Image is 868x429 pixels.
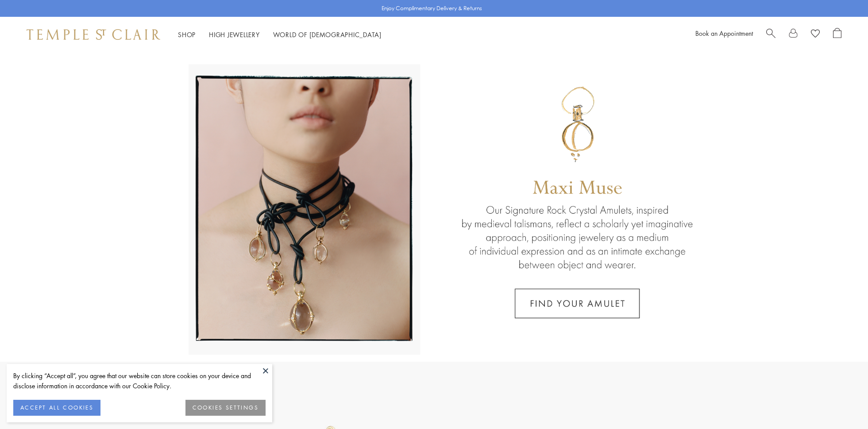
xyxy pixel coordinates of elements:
[695,29,753,38] a: Book an Appointment
[178,29,382,40] nav: Main navigation
[209,30,260,39] a: High JewelleryHigh Jewellery
[811,28,820,41] a: View Wishlist
[273,30,382,39] a: World of [DEMOGRAPHIC_DATA]World of [DEMOGRAPHIC_DATA]
[833,28,841,41] a: Open Shopping Bag
[27,29,160,40] img: Temple St. Clair
[185,400,266,416] button: COOKIES SETTINGS
[824,387,859,420] iframe: Gorgias live chat messenger
[382,4,482,13] p: Enjoy Complimentary Delivery & Returns
[766,28,775,41] a: Search
[178,30,196,39] a: ShopShop
[13,400,100,416] button: ACCEPT ALL COOKIES
[13,371,266,391] div: By clicking “Accept all”, you agree that our website can store cookies on your device and disclos...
